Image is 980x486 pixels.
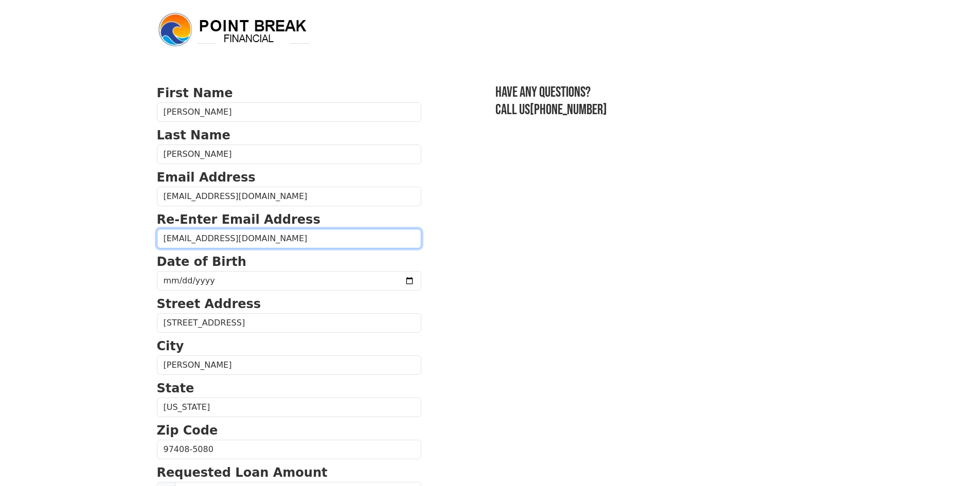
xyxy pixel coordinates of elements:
[157,339,184,353] strong: City
[157,381,194,395] strong: State
[157,128,230,142] strong: Last Name
[157,212,320,227] strong: Re-Enter Email Address
[157,145,421,164] input: Last Name
[157,102,421,122] input: First Name
[157,229,421,248] input: Re-Enter Email Address
[157,440,421,459] input: Zip Code
[157,355,421,375] input: City
[157,255,246,269] strong: Date of Birth
[157,86,233,100] strong: First Name
[157,313,421,333] input: Street Address
[157,297,261,311] strong: Street Address
[530,101,607,118] a: [PHONE_NUMBER]
[157,423,218,438] strong: Zip Code
[495,101,824,119] h3: Call us
[157,11,311,48] img: logo.png
[157,170,256,185] strong: Email Address
[157,465,328,480] strong: Requested Loan Amount
[495,84,824,101] h3: Have any questions?
[157,187,421,206] input: Email Address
